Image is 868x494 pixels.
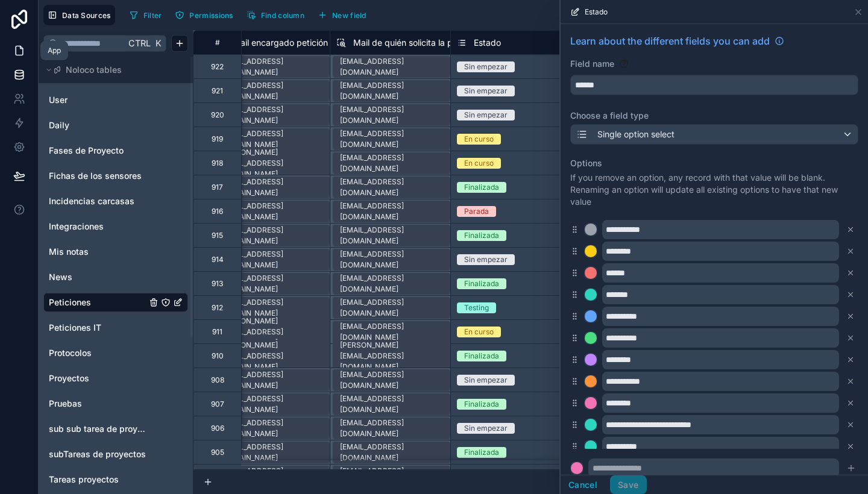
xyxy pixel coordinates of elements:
div: [EMAIL_ADDRESS][DOMAIN_NAME] [340,273,443,295]
div: Finalizada [464,182,499,193]
label: Choose a field type [570,110,858,122]
span: Proyectos [49,372,89,384]
span: Mail de quién solicita la petición [353,37,479,49]
div: Peticiones IT [43,318,188,337]
div: Fases de Proyecto [43,141,188,160]
div: 919 [212,134,223,144]
span: Integraciones [49,220,104,233]
span: Permissions [189,11,233,20]
a: subTareas de proyectos [49,448,146,460]
div: [EMAIL_ADDRESS][DOMAIN_NAME] [219,177,322,198]
button: Single option select [570,124,858,145]
div: 920 [211,110,224,120]
div: [EMAIL_ADDRESS][DOMAIN_NAME] [340,369,443,391]
a: Pruebas [49,398,146,410]
a: Fichas de los sensores [49,170,146,182]
button: Permissions [171,6,237,24]
div: [EMAIL_ADDRESS][DOMAIN_NAME] [340,417,443,439]
span: Incidencias carcasas [49,195,134,207]
span: Learn about the different fields you can add [570,34,770,48]
a: Mis notas [49,246,146,258]
div: App [48,46,61,55]
div: Sin empezar [464,61,508,72]
div: Testing [464,302,489,313]
div: 916 [212,207,223,216]
div: [EMAIL_ADDRESS][DOMAIN_NAME] [340,225,443,246]
span: Mail encargado petición [233,37,328,49]
div: [EMAIL_ADDRESS][DOMAIN_NAME] [219,56,322,78]
div: [EMAIL_ADDRESS][DOMAIN_NAME] [340,104,443,126]
div: [EMAIL_ADDRESS][DOMAIN_NAME] [219,80,322,102]
div: [EMAIL_ADDRESS][DOMAIN_NAME] [340,152,443,174]
span: Tareas proyectos [49,474,119,486]
a: Learn about the different fields you can add [570,34,784,48]
div: Fichas de los sensores [43,166,188,186]
button: New field [313,6,371,24]
div: Incidencias carcasas [43,192,188,211]
div: 912 [212,303,223,313]
div: [EMAIL_ADDRESS][DOMAIN_NAME] [219,369,322,391]
div: 915 [212,231,223,240]
span: Pruebas [49,398,82,410]
div: 914 [212,255,224,264]
span: Find column [261,11,304,20]
div: subTareas de proyectos [43,445,188,464]
div: [EMAIL_ADDRESS][DOMAIN_NAME] [340,442,443,463]
div: Finalizada [464,278,499,289]
div: Finalizada [464,399,499,410]
div: [PERSON_NAME][EMAIL_ADDRESS][DOMAIN_NAME] [219,147,322,180]
div: Tareas proyectos [43,470,188,489]
div: [EMAIL_ADDRESS][DOMAIN_NAME] [219,225,322,246]
div: sub sub tarea de proyectos [43,419,188,439]
div: [EMAIL_ADDRESS][DOMAIN_NAME] [340,466,443,487]
a: Daily [49,119,146,131]
div: 905 [211,448,224,457]
span: Fases de Proyecto [49,145,124,157]
label: Options [570,157,858,169]
div: Sin empezar [464,423,508,434]
div: Finalizada [464,447,499,458]
div: [EMAIL_ADDRESS][DOMAIN_NAME] [219,249,322,270]
div: 908 [211,375,224,385]
span: K [154,39,162,48]
a: Tareas proyectos [49,474,146,486]
div: [EMAIL_ADDRESS][DOMAIN_NAME] [340,297,443,319]
div: [PERSON_NAME][EMAIL_ADDRESS][DOMAIN_NAME] [340,340,443,372]
span: Mis notas [49,246,89,258]
div: Protocolos [43,343,188,363]
span: Estado [585,7,608,17]
span: Daily [49,119,69,131]
div: Finalizada [464,351,499,361]
span: New field [332,11,366,20]
button: Find column [242,6,309,24]
span: Ctrl [127,36,152,51]
span: Data Sources [62,11,111,20]
div: [EMAIL_ADDRESS][DOMAIN_NAME] [340,201,443,222]
div: 907 [211,399,224,409]
div: Finalizada [464,230,499,241]
a: Peticiones IT [49,322,146,334]
div: [EMAIL_ADDRESS][DOMAIN_NAME] [340,393,443,415]
div: Sin empezar [464,375,508,386]
div: Mis notas [43,242,188,261]
a: Fases de Proyecto [49,145,146,157]
div: 917 [212,183,223,192]
div: [EMAIL_ADDRESS][DOMAIN_NAME] [219,417,322,439]
div: Sin empezar [464,86,508,96]
div: [PERSON_NAME][EMAIL_ADDRESS][DOMAIN_NAME] [219,340,322,372]
button: Filter [125,6,166,24]
a: Protocolos [49,347,146,359]
span: subTareas de proyectos [49,448,146,460]
div: User [43,90,188,110]
span: Peticiones [49,296,91,308]
a: User [49,94,146,106]
div: Peticiones [43,293,188,312]
p: If you remove an option, any record with that value will be blank. Renaming an option will update... [570,172,858,208]
div: [EMAIL_ADDRESS][DOMAIN_NAME] [340,56,443,78]
div: [EMAIL_ADDRESS][DOMAIN_NAME] [340,249,443,270]
div: Pruebas [43,394,188,413]
span: Filter [143,11,162,20]
div: Sin empezar [464,110,508,120]
span: Noloco tables [66,64,122,76]
span: Estado [474,37,501,49]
